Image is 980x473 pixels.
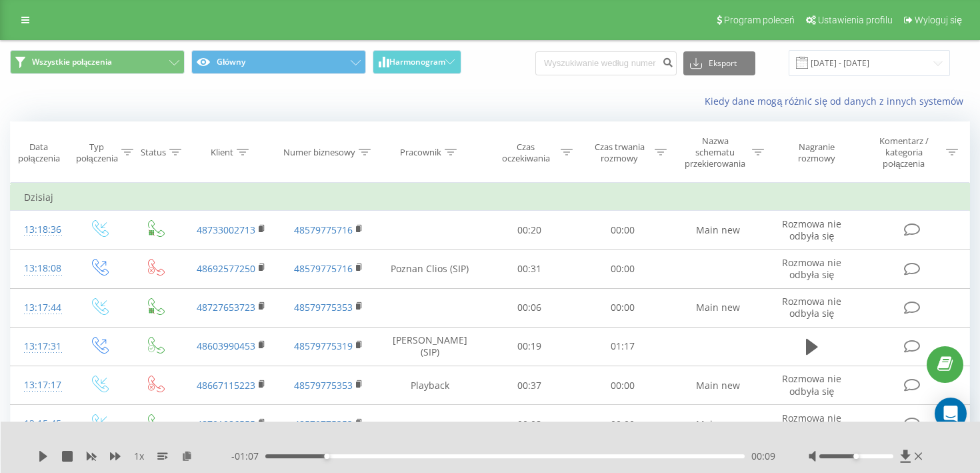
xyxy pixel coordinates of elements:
td: 00:00 [576,211,669,250]
button: Główny [191,50,366,74]
td: Main new [669,211,767,250]
span: - 01:07 [231,450,265,463]
div: Numer biznesowy [283,147,355,158]
td: 00:00 [576,288,669,327]
div: 13:18:36 [24,217,57,243]
td: Main new [669,366,767,405]
td: 01:17 [576,327,669,366]
a: 48692577250 [197,262,255,275]
td: Main new [669,405,767,444]
span: Program poleceń [724,15,795,25]
td: Main new [669,288,767,327]
a: 48727653723 [197,301,255,314]
td: Playback [377,366,482,405]
td: 00:19 [482,327,575,366]
div: Czas oczekiwania [495,141,558,164]
button: Eksport [683,51,755,75]
div: Typ połączenia [76,141,118,164]
div: Status [141,147,166,158]
div: Open Intercom Messenger [935,398,967,430]
div: Pracownik [400,147,441,158]
a: 48667115223 [197,379,255,392]
span: Wszystkie połączenia [32,57,112,67]
td: 00:00 [576,250,669,288]
div: Accessibility label [324,454,329,459]
button: Wszystkie połączenia [10,50,185,74]
td: 00:00 [576,366,669,405]
input: Wyszukiwanie według numeru [535,51,677,75]
a: 48579775353 [294,418,353,430]
span: Rozmowa nie odbyła się [782,372,841,397]
a: 48579775716 [294,223,353,236]
span: Rozmowa nie odbyła się [782,217,841,242]
span: 00:09 [751,450,775,463]
div: Data połączenia [11,141,67,164]
td: 00:31 [482,250,575,288]
a: 48579775716 [294,262,353,275]
div: 13:17:31 [24,334,57,360]
div: 13:17:17 [24,372,57,398]
a: 48733002713 [197,223,255,236]
span: Rozmowa nie odbyła się [782,295,841,320]
a: 48603990453 [197,340,255,352]
a: Kiedy dane mogą różnić się od danych z innych systemów [705,95,970,107]
a: 48579775353 [294,301,353,314]
span: 1 x [134,450,144,463]
div: 13:17:44 [24,295,57,321]
div: Nazwa schematu przekierowania [682,135,749,169]
a: 48579775353 [294,379,353,392]
span: Wyloguj się [915,15,962,25]
td: 00:37 [482,366,575,405]
td: 00:06 [482,288,575,327]
td: 00:20 [482,211,575,250]
button: Harmonogram [373,50,461,74]
span: Harmonogram [389,57,445,67]
div: Komentarz / kategoria połączenia [865,135,943,169]
td: Poznan Clios (SIP) [377,250,482,288]
span: Rozmowa nie odbyła się [782,256,841,281]
div: Klient [211,147,233,158]
td: 00:00 [576,405,669,444]
a: 48791086555 [197,418,255,430]
div: Nagranie rozmowy [779,141,854,164]
div: 13:15:45 [24,411,57,437]
td: [PERSON_NAME] (SIP) [377,327,482,366]
td: 00:08 [482,405,575,444]
span: Ustawienia profilu [818,15,893,25]
div: Accessibility label [854,454,859,459]
div: Czas trwania rozmowy [588,141,651,164]
span: Rozmowa nie odbyła się [782,412,841,436]
td: Dzisiaj [11,184,970,211]
div: 13:18:08 [24,256,57,282]
a: 48579775319 [294,340,353,352]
